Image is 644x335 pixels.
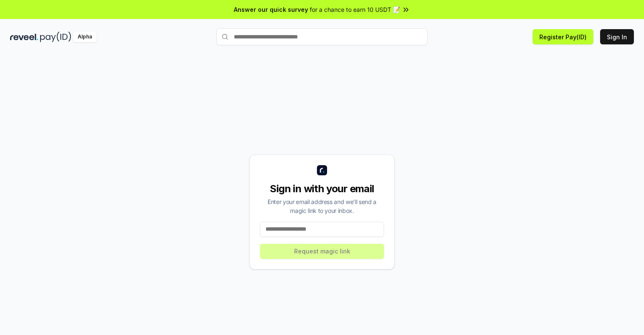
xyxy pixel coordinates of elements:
div: Alpha [73,32,97,42]
span: Answer our quick survey [234,5,308,14]
span: for a chance to earn 10 USDT 📝 [310,5,400,14]
button: Sign In [600,29,634,44]
img: pay_id [40,32,71,42]
div: Sign in with your email [260,182,384,196]
button: Register Pay(ID) [533,29,593,44]
div: Enter your email address and we’ll send a magic link to your inbox. [260,197,384,215]
img: reveel_dark [10,32,38,42]
img: logo_small [317,165,327,175]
